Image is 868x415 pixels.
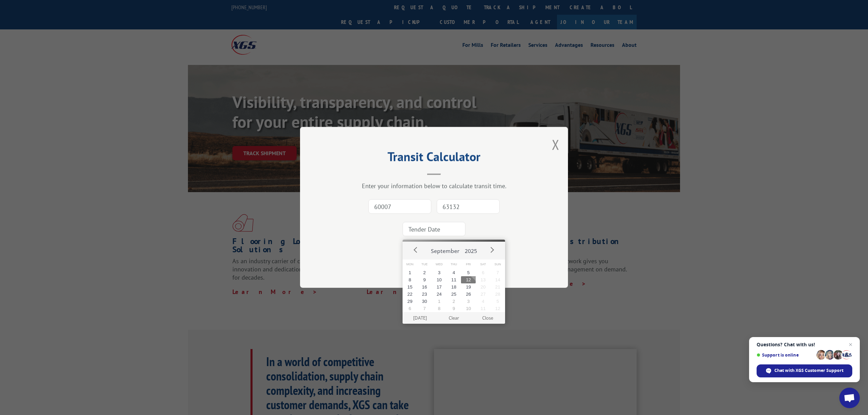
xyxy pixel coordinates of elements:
[447,276,461,283] button: 11
[461,298,476,305] button: 3
[552,135,559,153] button: Close modal
[417,259,432,269] span: Tue
[334,152,534,165] h2: Transit Calculator
[432,283,447,291] button: 17
[403,298,417,305] button: 29
[417,269,432,276] button: 2
[757,342,852,347] span: Questions? Chat with us!
[846,340,855,349] span: Close chat
[417,276,432,283] button: 9
[447,305,461,312] button: 9
[490,298,505,305] button: 5
[476,269,490,276] button: 6
[490,283,505,291] button: 21
[476,291,490,298] button: 27
[432,291,447,298] button: 24
[490,269,505,276] button: 7
[461,291,476,298] button: 26
[476,305,490,312] button: 11
[461,283,476,291] button: 19
[432,276,447,283] button: 10
[476,298,490,305] button: 4
[403,291,417,298] button: 22
[490,276,505,283] button: 14
[447,259,461,269] span: Thu
[403,222,465,237] input: Tender Date
[490,259,505,269] span: Sun
[490,291,505,298] button: 28
[447,298,461,305] button: 2
[490,305,505,312] button: 12
[461,305,476,312] button: 10
[334,182,534,190] div: Enter your information below to calculate transit time.
[417,298,432,305] button: 30
[462,242,480,257] button: 2025
[411,245,421,255] button: Prev
[417,305,432,312] button: 7
[403,305,417,312] button: 6
[757,352,814,358] span: Support is online
[403,269,417,276] button: 1
[437,200,500,214] input: Dest. Zip
[432,298,447,305] button: 1
[461,276,476,283] button: 12
[476,283,490,291] button: 20
[447,291,461,298] button: 25
[417,283,432,291] button: 16
[368,200,431,214] input: Origin Zip
[432,269,447,276] button: 3
[432,305,447,312] button: 8
[447,269,461,276] button: 4
[839,388,860,408] div: Open chat
[487,245,497,255] button: Next
[447,283,461,291] button: 18
[403,312,437,324] button: [DATE]
[417,291,432,298] button: 23
[476,259,490,269] span: Sat
[437,312,471,324] button: Clear
[432,259,447,269] span: Wed
[403,283,417,291] button: 15
[476,276,490,283] button: 13
[461,259,476,269] span: Fri
[403,259,417,269] span: Mon
[461,269,476,276] button: 5
[757,364,852,377] div: Chat with XGS Customer Support
[774,367,843,374] span: Chat with XGS Customer Support
[428,242,462,257] button: September
[471,312,505,324] button: Close
[403,276,417,283] button: 8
